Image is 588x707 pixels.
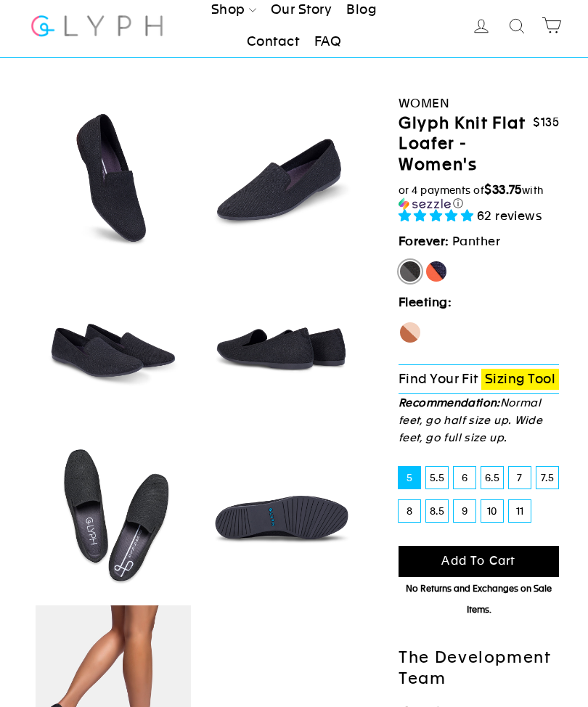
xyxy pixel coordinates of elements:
[533,115,559,129] span: $135
[406,584,552,615] span: No Returns and Exchanges on Sale Items.
[399,183,559,211] div: or 4 payments of$33.75withSezzle Click to learn more about Sezzle
[399,396,500,409] strong: Recommendation:
[399,546,559,577] button: Add to cart
[399,647,559,689] h2: The Development Team
[426,467,448,489] label: 5.5
[484,182,522,197] span: $33.75
[399,208,477,223] span: 4.90 stars
[36,100,191,256] img: Panther
[36,269,191,424] img: Panther
[399,321,422,344] label: Seahorse
[399,234,449,248] strong: Forever:
[477,208,543,223] span: 62 reviews
[454,467,475,489] label: 6
[509,500,531,522] label: 11
[241,25,305,57] a: Contact
[399,394,559,446] p: Normal feet, go half size up. Wide feet, go full size up.
[399,260,422,283] label: Panther
[399,183,559,211] div: or 4 payments of with
[204,100,359,256] img: Panther
[36,437,191,592] img: Panther
[204,437,359,592] img: Panther
[454,500,475,522] label: 9
[309,25,347,57] a: FAQ
[399,467,420,489] label: 5
[399,94,559,113] div: Women
[536,467,558,489] label: 7.5
[399,295,452,309] strong: Fleeting:
[441,554,515,568] span: Add to cart
[426,500,448,522] label: 8.5
[399,113,533,176] h1: Glyph Knit Flat Loafer - Women's
[399,197,451,211] img: Sezzle
[425,260,448,283] label: [PERSON_NAME]
[481,369,559,390] a: Sizing Tool
[29,7,165,45] img: Glyph
[481,467,503,489] label: 6.5
[204,269,359,424] img: Panther
[399,500,420,522] label: 8
[509,467,531,489] label: 7
[399,371,478,386] span: Find Your Fit
[452,234,500,248] span: Panther
[481,500,503,522] label: 10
